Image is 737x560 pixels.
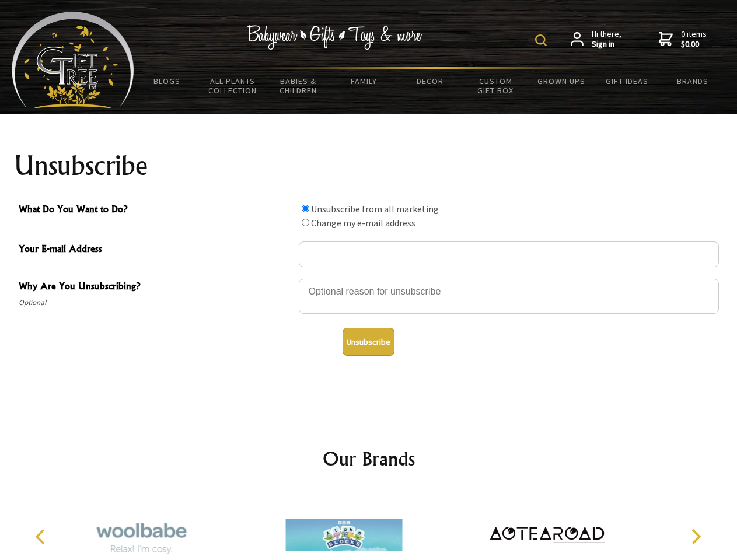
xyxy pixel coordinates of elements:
[19,296,293,310] span: Optional
[592,39,621,50] strong: Sign in
[247,25,422,50] img: Babywear - Gifts - Toys & more
[29,524,55,549] button: Previous
[134,69,200,93] a: BLOGS
[19,279,293,296] span: Why Are You Unsubscribing?
[19,242,293,258] span: Your E-mail Address
[299,242,719,267] input: Your E-mail Address
[681,39,707,50] strong: $0.00
[299,279,719,314] textarea: Why Are You Unsubscribing?
[343,328,394,356] button: Unsubscribe
[19,202,293,219] span: What Do You Want to Do?
[681,29,707,50] span: 0 items
[23,444,714,473] h2: Our Brands
[592,29,621,50] span: Hi there,
[659,29,707,50] a: 0 items$0.00
[571,29,621,50] a: Hi there,Sign in
[12,12,134,108] img: Babyware - Gifts - Toys and more...
[302,219,309,226] input: What Do You Want to Do?
[535,34,547,46] img: product search
[463,69,529,103] a: Custom Gift Box
[683,524,708,549] button: Next
[302,205,309,212] input: What Do You Want to Do?
[311,217,415,229] label: Change my e-mail address
[528,69,594,93] a: Grown Ups
[14,152,724,180] h1: Unsubscribe
[311,203,439,215] label: Unsubscribe from all marketing
[266,69,331,103] a: Babies & Children
[397,69,463,93] a: Decor
[331,69,397,93] a: Family
[660,69,726,93] a: Brands
[200,69,266,103] a: All Plants Collection
[594,69,660,93] a: Gift Ideas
